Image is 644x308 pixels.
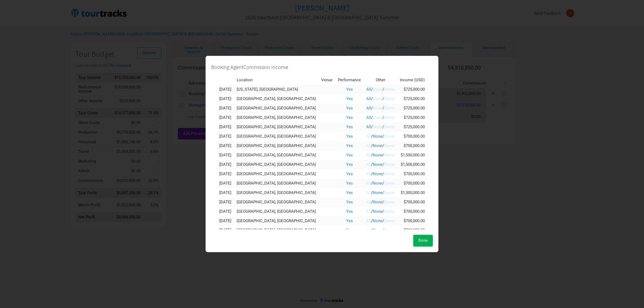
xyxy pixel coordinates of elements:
[346,209,353,214] a: Yes
[397,104,427,113] td: $725,000.00
[366,106,371,111] a: All
[346,162,353,167] a: Yes
[346,87,353,92] a: Yes
[373,200,382,204] a: None
[346,96,353,101] a: Yes
[373,218,382,223] a: None
[382,228,384,233] span: /
[371,190,373,195] span: /
[234,151,319,160] td: [GEOGRAPHIC_DATA], [GEOGRAPHIC_DATA]
[234,216,319,226] td: [GEOGRAPHIC_DATA], [GEOGRAPHIC_DATA]
[217,141,234,151] td: [DATE]
[366,209,371,214] a: All
[364,75,397,85] th: Other
[382,209,384,214] span: /
[382,96,384,101] span: /
[373,171,382,176] a: None
[397,151,427,160] td: $1,500,000.00
[384,87,394,92] a: Some
[384,96,394,101] a: Some
[373,115,382,120] a: None
[366,190,371,195] a: All
[373,228,382,233] a: None
[384,153,394,157] a: Some
[346,200,353,204] a: Yes
[382,124,384,129] span: /
[373,87,382,92] a: None
[384,124,394,129] a: Some
[384,143,394,148] a: Some
[217,151,234,160] td: [DATE]
[217,179,234,188] td: [DATE]
[346,106,353,111] a: Yes
[371,153,373,157] span: /
[217,216,234,226] td: [DATE]
[397,94,427,104] td: $725,000.00
[373,106,382,111] a: None
[397,113,427,122] td: $725,000.00
[371,218,373,223] span: /
[217,104,234,113] td: [DATE]
[217,169,234,179] td: [DATE]
[397,226,427,235] td: $700,000.00
[371,181,373,186] span: /
[384,115,394,120] a: Some
[373,134,382,139] a: None
[371,200,373,204] span: /
[346,228,353,233] a: Yes
[217,188,234,197] td: [DATE]
[234,160,319,169] td: [GEOGRAPHIC_DATA], [GEOGRAPHIC_DATA]
[384,162,394,167] a: Some
[234,169,319,179] td: [GEOGRAPHIC_DATA], [GEOGRAPHIC_DATA]
[234,207,319,216] td: [GEOGRAPHIC_DATA], [GEOGRAPHIC_DATA]
[217,132,234,141] td: [DATE]
[211,64,433,70] h2: Booking Agent Commission Income
[234,94,319,104] td: [GEOGRAPHIC_DATA], [GEOGRAPHIC_DATA]
[397,75,427,85] th: Income ( USD )
[366,153,371,157] a: All
[397,122,427,132] td: $725,000.00
[366,124,371,129] a: All
[382,162,384,167] span: /
[384,106,394,111] a: Some
[373,96,382,101] a: None
[373,181,382,186] a: None
[384,228,394,233] a: Some
[234,75,319,85] th: Location
[382,171,384,176] span: /
[382,153,384,157] span: /
[382,181,384,186] span: /
[366,181,371,186] a: All
[371,171,373,176] span: /
[234,113,319,122] td: [GEOGRAPHIC_DATA], [GEOGRAPHIC_DATA]
[335,75,364,85] th: Performance
[371,134,373,139] span: /
[382,134,384,139] span: /
[366,200,371,204] a: All
[366,87,371,92] a: All
[371,143,373,148] span: /
[366,134,371,139] a: All
[371,96,373,101] span: /
[346,190,353,195] a: Yes
[234,179,319,188] td: [GEOGRAPHIC_DATA], [GEOGRAPHIC_DATA]
[234,197,319,207] td: [GEOGRAPHIC_DATA], [GEOGRAPHIC_DATA]
[366,143,371,148] a: All
[346,124,353,129] a: Yes
[217,160,234,169] td: [DATE]
[397,216,427,226] td: $700,000.00
[371,228,373,233] span: /
[384,181,394,186] a: Some
[397,197,427,207] td: $700,000.00
[418,238,428,243] span: Done
[384,190,394,195] a: Some
[397,160,427,169] td: $1,500,000.00
[371,209,373,214] span: /
[234,188,319,197] td: [GEOGRAPHIC_DATA], [GEOGRAPHIC_DATA]
[382,143,384,148] span: /
[217,122,234,132] td: [DATE]
[382,218,384,223] span: /
[382,115,384,120] span: /
[373,190,382,195] a: None
[382,87,384,92] span: /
